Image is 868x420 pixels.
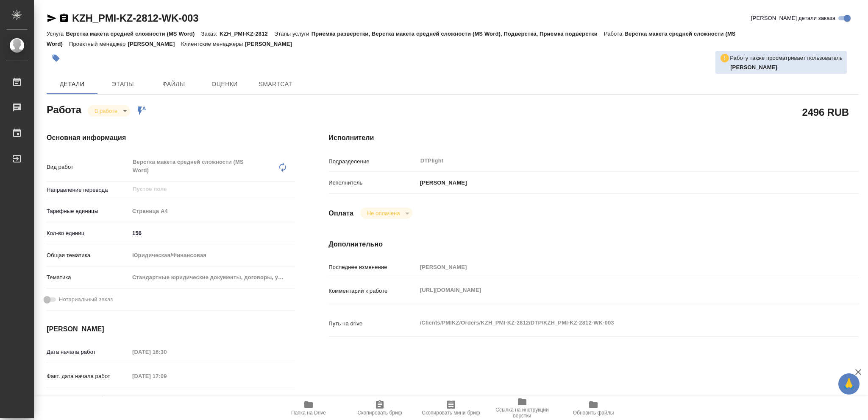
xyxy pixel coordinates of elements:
[364,210,402,217] button: Не оплачена
[417,261,815,273] input: Пустое поле
[88,105,130,117] div: В работе
[291,410,326,416] span: Папка на Drive
[128,41,181,47] p: [PERSON_NAME]
[132,184,275,194] input: Пустое поле
[153,79,194,90] span: Файлы
[69,41,128,47] p: Проектный менеджер
[328,179,417,187] p: Исполнитель
[201,31,219,37] p: Заказ:
[129,346,203,358] input: Пустое поле
[273,396,344,420] button: Папка на Drive
[751,14,835,22] span: [PERSON_NAME] детали заказа
[47,394,129,403] p: Срок завершения работ
[129,392,203,404] input: Пустое поле
[47,101,81,117] h2: Работа
[47,251,129,260] p: Общая тематика
[328,208,353,218] h4: Оплата
[47,273,129,282] p: Тематика
[47,324,295,334] h4: [PERSON_NAME]
[838,373,860,395] button: 🙏
[59,13,69,23] button: Скопировать ссылку
[417,316,815,330] textarea: /Clients/PMIKZ/Orders/KZH_PMI-KZ-2812/DTP/KZH_PMI-KZ-2812-WK-003
[72,12,198,24] a: KZH_PMI-KZ-2812-WK-003
[129,270,295,285] div: Стандартные юридические документы, договоры, уставы
[103,79,143,90] span: Этапы
[47,133,295,143] h4: Основная информация
[47,49,65,67] button: Добавить тэг
[255,79,296,90] span: SmartCat
[573,410,614,416] span: Обновить файлы
[328,319,417,328] p: Путь на drive
[417,283,815,297] textarea: [URL][DOMAIN_NAME]
[47,13,57,23] button: Скопировать ссылку для ЯМессенджера
[312,31,604,37] p: Приемка разверстки, Верстка макета средней сложности (MS Word), Подверстка, Приемка подверстки
[360,207,412,219] div: В работе
[129,227,295,239] input: ✎ Введи что-нибудь
[66,31,201,37] p: Верстка макета средней сложности (MS Word)
[558,396,629,420] button: Обновить файлы
[415,396,487,420] button: Скопировать мини-бриф
[181,41,245,47] p: Клиентские менеджеры
[730,63,843,72] p: Баданян Артак
[47,163,129,171] p: Вид работ
[422,410,480,416] span: Скопировать мини-бриф
[129,370,203,382] input: Пустое поле
[357,410,402,416] span: Скопировать бриф
[47,372,129,381] p: Факт. дата начала работ
[59,295,113,304] span: Нотариальный заказ
[47,31,66,37] p: Услуга
[487,396,558,420] button: Ссылка на инструкции верстки
[328,263,417,272] p: Последнее изменение
[802,105,849,119] h2: 2496 RUB
[47,31,736,47] p: Верстка макета средней сложности (MS Word)
[92,107,120,115] button: В работе
[344,396,415,420] button: Скопировать бриф
[730,64,777,70] b: [PERSON_NAME]
[842,375,856,393] span: 🙏
[492,407,553,419] span: Ссылка на инструкции верстки
[245,41,298,47] p: [PERSON_NAME]
[47,348,129,356] p: Дата начала работ
[47,207,129,216] p: Тарифные единицы
[220,31,274,37] p: KZH_PMI-KZ-2812
[417,179,467,187] p: [PERSON_NAME]
[204,79,245,90] span: Оценки
[328,157,417,166] p: Подразделение
[328,287,417,295] p: Комментарий к работе
[328,133,859,143] h4: Исполнители
[730,54,843,62] p: Работу также просматривает пользователь
[47,186,129,194] p: Направление перевода
[129,248,295,263] div: Юридическая/Финансовая
[52,79,92,90] span: Детали
[47,229,129,238] p: Кол-во единиц
[604,31,625,37] p: Работа
[129,204,295,218] div: Страница А4
[328,239,859,249] h4: Дополнительно
[274,31,312,37] p: Этапы услуги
